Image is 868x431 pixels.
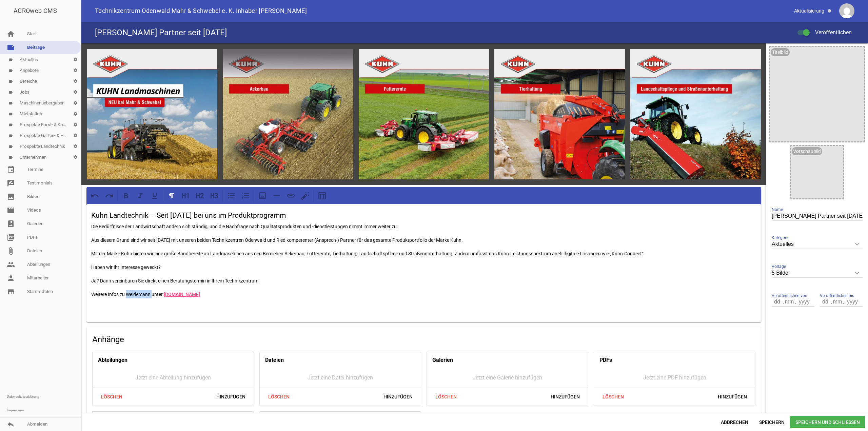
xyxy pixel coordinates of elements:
[8,90,13,95] i: label
[430,391,462,403] span: Löschen
[7,179,15,187] i: rate_review
[91,210,756,221] h3: Kuhn Landtechnik – Seit [DATE] bei uns im Produktprogramm
[820,292,854,299] span: Veröffentlichen bis
[378,391,418,403] span: Hinzufügen
[427,368,588,388] div: Jetzt eine Galerie hinzufügen
[70,65,81,76] i: settings
[783,297,795,306] input: mm
[597,391,629,403] span: Löschen
[93,368,254,388] div: Jetzt eine Abteilung hinzufügen
[91,222,756,231] p: Die Bedürfnisse der Landwirtschaft ändern sich ständig, und die Nachfrage nach Qualitätsprodukten...
[91,263,756,271] p: Haben wir Ihr Interesse geweckt?
[754,416,790,428] span: Speichern
[265,355,284,366] h4: Dateien
[712,391,752,403] span: Hinzufügen
[852,239,863,250] i: keyboard_arrow_down
[98,355,127,366] h4: Abteilungen
[211,391,251,403] span: Hinzufügen
[7,420,15,428] i: reply
[70,152,81,163] i: settings
[432,355,453,366] h4: Galerien
[262,391,295,403] span: Löschen
[260,368,421,388] div: Jetzt eine Datei hinzufügen
[8,112,13,116] i: label
[771,48,790,56] div: Titelbild
[7,274,15,282] i: person
[164,292,200,297] a: [DOMAIN_NAME]
[8,58,13,62] i: label
[95,8,307,14] span: Technikzentrum Odenwald Mahr & Schwebel e. K. Inhaber [PERSON_NAME]
[8,101,13,105] i: label
[7,247,15,255] i: attach_file
[8,144,13,149] i: label
[7,165,15,174] i: event
[70,119,81,130] i: settings
[844,297,861,306] input: yyyy
[70,87,81,98] i: settings
[70,76,81,87] i: settings
[7,260,15,269] i: people
[7,206,15,214] i: movie
[70,130,81,141] i: settings
[8,68,13,73] i: label
[70,141,81,152] i: settings
[7,233,15,241] i: picture_as_pdf
[807,29,852,36] span: Veröffentlichen
[820,297,831,306] input: dd
[792,147,822,155] div: Vorschaubild
[852,268,863,278] i: keyboard_arrow_down
[95,27,227,38] h4: [PERSON_NAME] Partner seit [DATE]
[7,193,15,201] i: image
[715,416,754,428] span: Abbrechen
[70,54,81,65] i: settings
[91,290,756,298] p: Weitere Infos zu Weidemann unter:
[545,391,585,403] span: Hinzufügen
[599,355,612,366] h4: PDFs
[7,43,15,52] i: note
[70,98,81,109] i: settings
[7,220,15,228] i: photo_album
[92,334,755,345] h4: Anhänge
[8,79,13,84] i: label
[91,250,756,258] p: Mit der Marke Kuhn bieten wir eine große Bandbereite an Landmaschinen aus den Bereichen Ackerbau,...
[795,297,812,306] input: yyyy
[8,155,13,160] i: label
[95,391,128,403] span: Löschen
[790,416,865,428] span: Speichern und Schließen
[7,30,15,38] i: home
[8,123,13,127] i: label
[8,134,13,138] i: label
[594,368,755,388] div: Jetzt eine PDF hinzufügen
[772,297,783,306] input: dd
[7,288,15,296] i: store_mall_directory
[91,277,756,285] p: Ja? Dann vereinbaren Sie direkt einen Beratungstermin in Ihrem Technikzentrum.
[831,297,844,306] input: mm
[91,236,756,244] p: Aus diesem Grund sind wir seit [DATE] mit unseren beiden Technikzentren Odenwald und Ried kompete...
[70,109,81,119] i: settings
[772,292,807,299] span: Veröffentlichen von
